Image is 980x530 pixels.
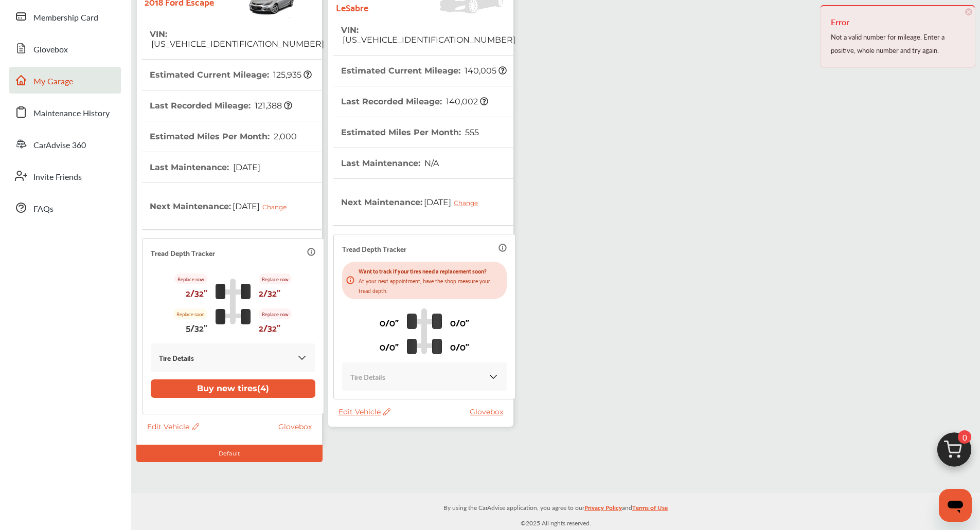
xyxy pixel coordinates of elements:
[174,273,207,284] p: Replace now
[147,422,199,431] span: Edit Vehicle
[297,353,307,363] img: KOKaJQAAAABJRU5ErkJggg==
[186,319,207,335] p: 5/32"
[930,428,979,477] img: cart_icon.3d0951e8.svg
[33,107,110,120] span: Maintenance History
[359,276,503,295] p: At your next appointment, have the shop measure your tread depth.
[259,319,280,335] p: 2/32"
[380,338,399,354] p: 0/0"
[259,273,292,284] p: Replace now
[150,19,324,59] th: VIN :
[151,247,215,259] p: Tread Depth Tracker
[341,117,479,148] th: Estimated Miles Per Month :
[488,372,498,382] img: KOKaJQAAAABJRU5ErkJggg==
[831,30,965,57] div: Not a valid number for mileage. Enter a positive, whole number and try again.
[262,203,292,211] div: Change
[9,131,121,157] a: CarAdvise 360
[9,3,121,30] a: Membership Card
[259,284,280,300] p: 2/32"
[342,243,406,254] p: Tread Depth Tracker
[450,314,469,330] p: 0/0"
[9,194,121,221] a: FAQs
[338,407,390,416] span: Edit Vehicle
[33,11,98,25] span: Membership Card
[341,148,439,178] th: Last Maintenance :
[272,132,297,141] span: 2,000
[341,35,515,45] span: [US_VEHICLE_IDENTIFICATION_NUMBER]
[341,15,515,55] th: VIN :
[450,338,469,354] p: 0/0"
[422,189,486,215] span: [DATE]
[9,162,121,189] a: Invite Friends
[9,67,121,94] a: My Garage
[831,14,965,30] h4: Error
[231,193,294,219] span: [DATE]
[186,284,207,300] p: 2/32"
[350,371,385,382] p: Tire Details
[150,39,324,49] span: [US_VEHICLE_IDENTIFICATION_NUMBER]
[150,152,260,182] th: Last Maintenance :
[359,266,503,276] p: Want to track if your tires need a replacement soon?
[33,203,54,216] span: FAQs
[151,379,315,398] button: Buy new tires(4)
[341,86,488,117] th: Last Recorded Mileage :
[958,430,971,444] span: 0
[150,121,297,152] th: Estimated Miles Per Month :
[259,308,292,319] p: Replace now
[380,314,399,330] p: 0/0"
[173,308,207,319] p: Replace soon
[150,183,294,229] th: Next Maintenance :
[216,278,251,324] img: tire_track_logo.b900bcbc.svg
[9,99,121,125] a: Maintenance History
[253,101,292,111] span: 121,388
[159,352,194,363] p: Tire Details
[584,502,622,518] a: Privacy Policy
[965,8,972,15] span: ×
[272,70,312,80] span: 125,935
[444,97,488,106] span: 140,002
[464,127,479,137] span: 555
[470,407,508,416] a: Glovebox
[341,56,507,86] th: Estimated Current Mileage :
[33,171,82,184] span: Invite Friends
[136,445,323,462] div: Default
[131,502,980,513] p: By using the CarAdvise application, you agree to our and
[150,60,312,90] th: Estimated Current Mileage :
[150,90,292,121] th: Last Recorded Mileage :
[131,493,980,530] div: © 2025 All rights reserved.
[454,199,483,207] div: Change
[463,66,507,76] span: 140,005
[33,139,86,152] span: CarAdvise 360
[423,158,439,168] span: N/A
[278,422,317,431] a: Glovebox
[33,75,73,88] span: My Garage
[632,502,668,518] a: Terms of Use
[341,179,486,225] th: Next Maintenance :
[231,162,260,172] span: [DATE]
[407,308,442,354] img: tire_track_logo.b900bcbc.svg
[9,35,121,62] a: Glovebox
[33,43,68,57] span: Glovebox
[939,489,972,522] iframe: Button to launch messaging window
